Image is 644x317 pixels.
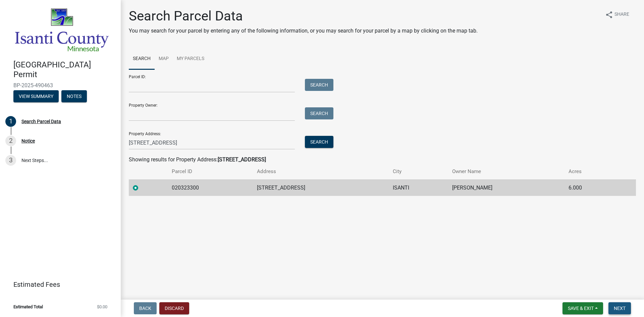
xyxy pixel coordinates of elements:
td: ISANTI [389,179,448,196]
th: Parcel ID [168,164,253,179]
h4: [GEOGRAPHIC_DATA] Permit [13,60,115,80]
wm-modal-confirm: Notes [61,94,87,99]
div: Notice [21,139,35,143]
button: Save & Exit [562,302,603,314]
a: My Parcels [173,48,208,70]
button: Next [608,302,631,314]
div: 1 [5,116,16,127]
a: Map [155,48,173,70]
wm-modal-confirm: Summary [13,94,59,99]
button: Search [305,107,333,119]
strong: [STREET_ADDRESS] [218,156,266,163]
span: $0.00 [97,305,107,309]
p: You may search for your parcel by entering any of the following information, or you may search fo... [129,27,478,35]
span: Share [614,11,629,19]
a: Estimated Fees [5,278,110,291]
span: Back [139,306,151,311]
span: BP-2025-490463 [13,82,107,89]
td: 6.000 [565,179,616,196]
button: shareShare [600,8,635,21]
td: [PERSON_NAME] [448,179,565,196]
div: Search Parcel Data [21,119,61,124]
button: Search [305,136,333,148]
th: City [389,164,448,179]
span: Estimated Total [13,305,43,309]
h1: Search Parcel Data [129,8,478,24]
button: Back [134,302,157,314]
td: 020323300 [168,179,253,196]
span: Save & Exit [568,306,594,311]
button: Search [305,79,333,91]
th: Address [253,164,389,179]
div: Showing results for Property Address: [129,156,636,164]
a: Search [129,48,155,70]
th: Owner Name [448,164,565,179]
td: [STREET_ADDRESS] [253,179,389,196]
i: share [605,11,613,19]
div: 3 [5,155,16,166]
span: Next [614,306,626,311]
img: Isanti County, Minnesota [13,7,110,53]
th: Acres [565,164,616,179]
button: Discard [159,302,189,314]
div: 2 [5,136,16,146]
button: Notes [61,90,87,102]
button: View Summary [13,90,59,102]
